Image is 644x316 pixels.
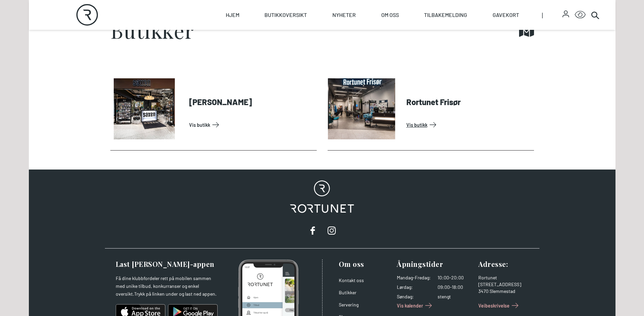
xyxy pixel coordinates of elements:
p: Få dine klubbfordeler rett på mobilen sammen med unike tilbud, konkurranser og enkel oversikt.Try... [116,274,218,298]
dt: Mandag - Fredag : [397,274,431,281]
span: Veibeskrivelse [478,302,510,309]
a: facebook [306,224,319,237]
a: Vis kalender [397,300,434,311]
dd: 09:00-18:00 [438,284,473,291]
dd: stengt [438,293,473,300]
span: Vis kalender [397,302,423,309]
a: Vis Butikk: Saxen Frisør [189,119,314,130]
button: Open Accessibility Menu [575,9,586,20]
a: Vis Butikk: Rortunet Frisør [406,119,531,130]
dt: Lørdag : [397,284,431,291]
h3: Åpningstider [397,259,473,269]
div: Rortunet [478,274,531,281]
a: Veibeskrivelse [478,300,520,311]
span: 3470 [478,288,489,294]
span: Slemmestad [490,288,515,294]
dd: 10:00-20:00 [438,274,473,281]
a: instagram [325,224,338,237]
h3: Om oss [339,259,392,269]
a: Butikker [339,290,356,295]
h1: Butikker [110,20,195,40]
a: Servering [339,302,358,308]
a: Kontakt oss [339,277,364,283]
h3: Last [PERSON_NAME]-appen [116,259,218,269]
div: [STREET_ADDRESS] [478,281,531,288]
dt: Søndag : [397,293,431,300]
h3: Adresse : [478,259,531,269]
